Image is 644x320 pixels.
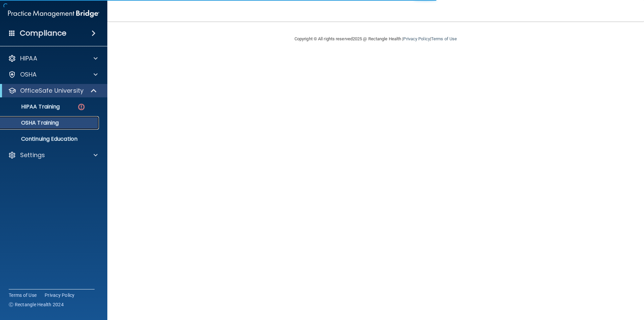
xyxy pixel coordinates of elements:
[403,36,430,41] a: Privacy Policy
[9,292,37,299] a: Terms of Use
[20,151,45,159] p: Settings
[8,87,97,95] a: OfficeSafe University
[77,103,86,111] img: danger-circle.6113f641.png
[8,71,98,79] a: OSHA
[4,103,60,110] p: HIPAA Training
[8,7,99,20] img: PMB logo
[8,151,98,159] a: Settings
[45,292,75,299] a: Privacy Policy
[4,120,59,126] p: OSHA Training
[253,28,498,50] div: Copyright © All rights reserved 2025 @ Rectangle Health | |
[20,54,37,62] p: HIPAA
[528,272,636,299] iframe: Drift Widget Chat Controller
[4,136,96,142] p: Continuing Education
[20,71,37,79] p: OSHA
[8,54,98,62] a: HIPAA
[431,36,457,41] a: Terms of Use
[20,87,84,95] p: OfficeSafe University
[9,301,64,308] span: Ⓒ Rectangle Health 2024
[20,29,66,38] h4: Compliance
